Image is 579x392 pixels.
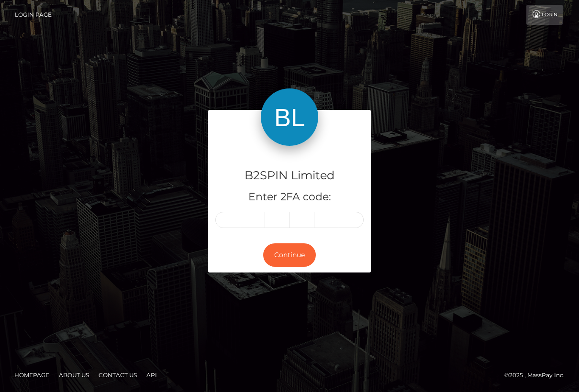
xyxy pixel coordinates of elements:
a: Login Page [15,5,52,25]
a: Homepage [11,368,53,382]
h4: B2SPIN Limited [215,167,364,184]
a: About Us [55,368,93,382]
h5: Enter 2FA code: [215,190,364,205]
a: Contact Us [95,368,141,382]
img: B2SPIN Limited [261,88,318,146]
a: API [143,368,161,382]
div: © 2025 , MassPay Inc. [504,370,572,381]
a: Login [526,5,563,25]
button: Continue [263,243,316,267]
